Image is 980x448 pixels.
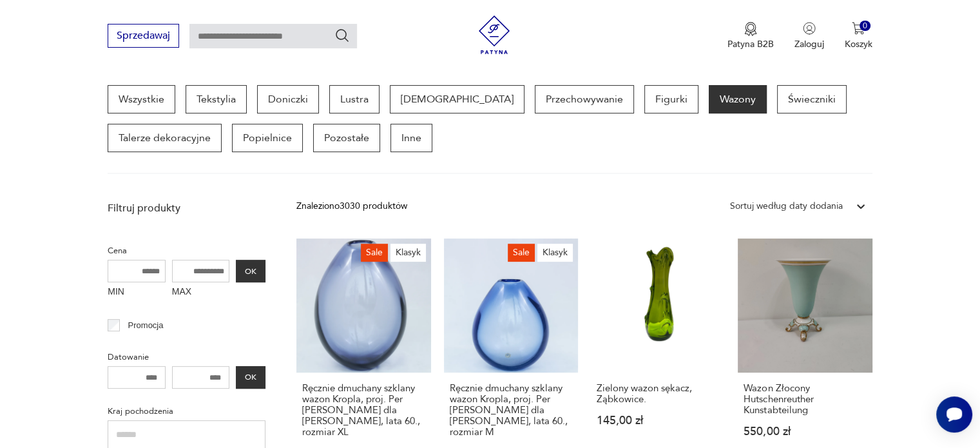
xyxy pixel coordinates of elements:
a: Przechowywanie [535,85,634,113]
button: Sprzedawaj [108,24,179,48]
h3: Ręcznie dmuchany szklany wazon Kropla, proj. Per [PERSON_NAME] dla [PERSON_NAME], lata 60., rozmi... [450,383,572,438]
a: Talerze dekoracyjne [108,124,222,152]
button: Zaloguj [794,22,824,50]
a: Sprzedawaj [108,32,179,41]
p: Patyna B2B [727,38,774,50]
a: Figurki [644,85,698,113]
a: Ikona medaluPatyna B2B [727,22,774,50]
label: MIN [108,282,166,303]
button: OK [236,260,265,282]
p: Zaloguj [794,38,824,50]
button: 0Koszyk [845,22,872,50]
a: Wszystkie [108,85,175,113]
a: Doniczki [257,85,319,113]
button: OK [236,366,265,389]
a: Inne [390,124,432,152]
h3: Zielony wazon sękacz, Ząbkowice. [597,383,719,405]
p: Cena [108,244,265,258]
a: Pozostałe [313,124,380,152]
p: Filtruj produkty [108,201,265,215]
p: 145,00 zł [597,415,719,426]
img: Ikona medalu [744,22,757,36]
img: Ikona koszyka [852,22,865,35]
iframe: Smartsupp widget button [936,396,972,433]
img: Patyna - sklep z meblami i dekoracjami vintage [475,15,514,54]
p: Promocja [128,318,164,333]
h3: Ręcznie dmuchany szklany wazon Kropla, proj. Per [PERSON_NAME] dla [PERSON_NAME], lata 60., rozmi... [302,383,425,438]
div: Znaleziono 3030 produktów [296,199,407,213]
button: Szukaj [334,28,350,43]
div: 0 [860,21,870,32]
a: Tekstylia [186,85,247,113]
a: Lustra [329,85,380,113]
a: [DEMOGRAPHIC_DATA] [390,85,524,113]
label: MAX [172,282,230,303]
img: Ikonka użytkownika [803,22,816,35]
p: Kraj pochodzenia [108,404,265,418]
p: Datowanie [108,350,265,364]
a: Świeczniki [777,85,847,113]
h3: Wazon Złocony Hutschenreuther Kunstabteilung [744,383,866,416]
a: Popielnice [232,124,303,152]
p: 550,00 zł [744,426,866,437]
button: Patyna B2B [727,22,774,50]
p: Koszyk [845,38,872,50]
a: Wazony [709,85,767,113]
div: Sortuj według daty dodania [730,199,843,213]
